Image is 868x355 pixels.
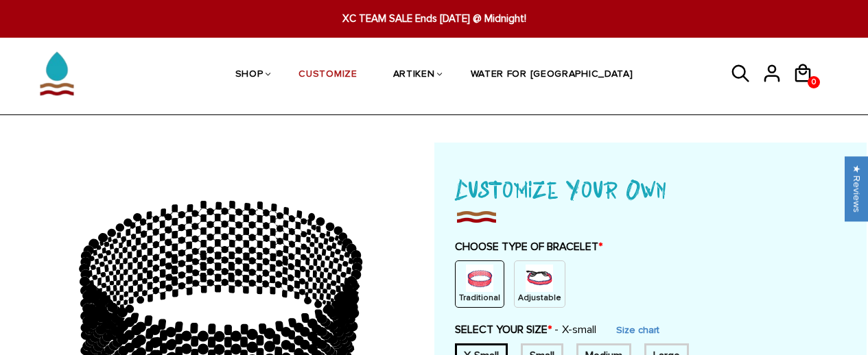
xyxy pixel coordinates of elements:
[808,72,819,93] span: 0
[526,265,553,292] img: string.PNG
[235,40,263,110] a: SHOP
[455,240,846,254] label: CHOOSE TYPE OF BRACELET
[269,11,600,27] span: XC TEAM SALE Ends [DATE] @ Midnight!
[455,260,504,308] div: Non String
[393,40,435,110] a: ARTIKEN
[514,260,565,308] div: String
[455,323,596,336] label: SELECT YOUR SIZE
[459,292,500,304] p: Traditional
[845,156,868,221] div: Click to open Judge.me floating reviews tab
[455,170,846,207] h1: Customize Your Own
[471,40,633,110] a: WATER FOR [GEOGRAPHIC_DATA]
[455,207,497,226] img: imgboder_100x.png
[298,40,357,110] a: CUSTOMIZE
[518,292,561,304] p: Adjustable
[616,324,659,336] a: Size chart
[554,323,596,336] span: X-small
[793,88,823,90] a: 0
[466,265,493,292] img: non-string.png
